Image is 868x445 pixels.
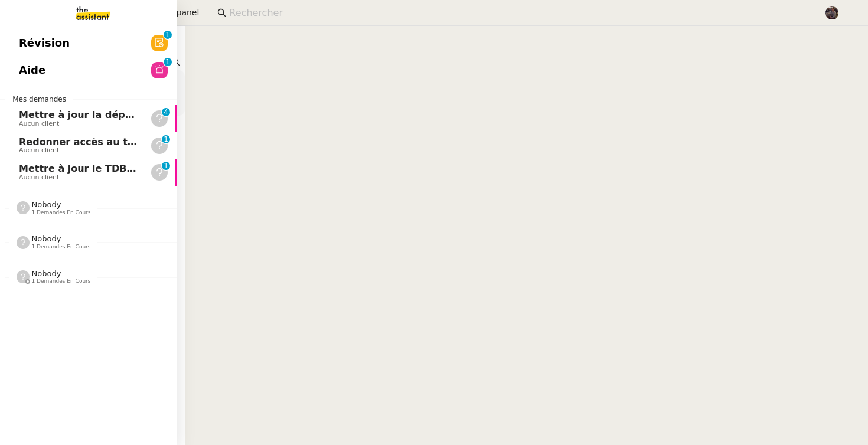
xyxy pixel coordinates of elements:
[164,135,168,146] p: 1
[19,120,59,127] span: Aucun client
[162,135,170,143] nz-badge-sup: 1
[32,244,91,250] span: 1 demandes en cours
[19,174,59,181] span: Aucun client
[162,162,170,170] nz-badge-sup: 1
[164,108,168,119] p: 4
[32,278,91,284] span: 1 demandes en cours
[32,269,61,278] span: nobody
[165,58,170,68] p: 1
[32,234,61,243] span: nobody
[164,31,172,39] nz-badge-sup: 1
[19,109,276,120] span: Mettre à jour la dépréciation pour juillet et août
[19,163,181,174] span: Mettre à jour le TDB BRICODIS
[162,108,170,116] nz-badge-sup: 4
[5,93,73,105] span: Mes demandes
[165,31,170,41] p: 1
[32,210,91,216] span: 1 demandes en cours
[229,5,812,21] input: Rechercher
[32,200,61,209] span: nobody
[19,34,70,52] span: Révision
[19,61,45,79] span: Aide
[19,146,59,154] span: Aucun client
[19,136,208,148] span: Redonner accès au tableau de bord
[164,162,168,172] p: 1
[825,6,838,19] img: 2af2e8ed-4e7a-4339-b054-92d163d57814
[164,58,172,66] nz-badge-sup: 1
